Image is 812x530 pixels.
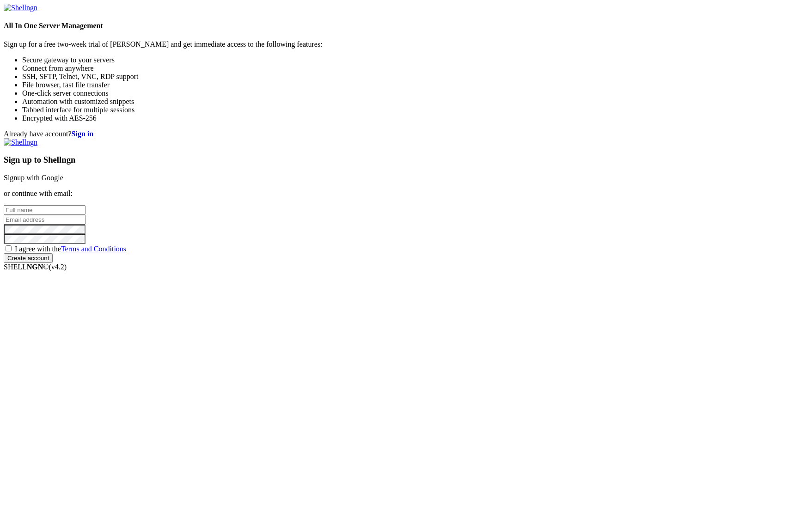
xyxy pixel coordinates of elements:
a: Signup with Google [4,174,63,182]
li: Tabbed interface for multiple sessions [22,106,808,114]
input: I agree with theTerms and Conditions [6,245,12,251]
li: File browser, fast file transfer [22,81,808,89]
a: Terms and Conditions [61,245,126,253]
h4: All In One Server Management [4,22,808,30]
li: Connect from anywhere [22,64,808,73]
p: Sign up for a free two-week trial of [PERSON_NAME] and get immediate access to the following feat... [4,40,808,49]
p: or continue with email: [4,189,808,198]
img: Shellngn [4,138,37,146]
li: SSH, SFTP, Telnet, VNC, RDP support [22,73,808,81]
h3: Sign up to Shellngn [4,155,808,165]
li: One-click server connections [22,89,808,97]
span: SHELL © [4,263,67,271]
a: Sign in [72,130,94,138]
img: Shellngn [4,4,37,12]
span: I agree with the [15,245,126,253]
input: Create account [4,253,53,263]
li: Automation with customized snippets [22,97,808,106]
div: Already have account? [4,130,808,138]
b: NGN [27,263,43,271]
input: Full name [4,205,85,215]
li: Secure gateway to your servers [22,56,808,64]
span: 4.2.0 [49,263,67,271]
input: Email address [4,215,85,225]
li: Encrypted with AES-256 [22,114,808,122]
